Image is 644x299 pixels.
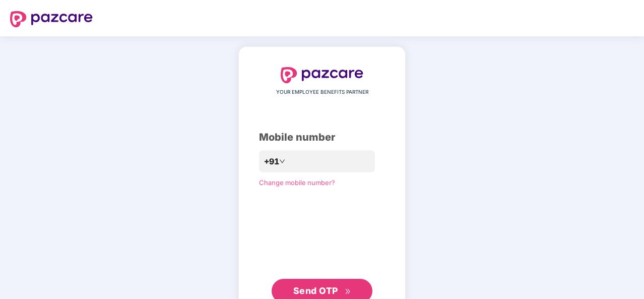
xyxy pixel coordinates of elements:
div: Mobile number [259,130,385,145]
span: Send OTP [293,285,338,296]
span: YOUR EMPLOYEE BENEFITS PARTNER [276,88,368,96]
span: +91 [264,155,279,168]
img: logo [281,67,363,83]
a: Change mobile number? [259,178,335,187]
span: double-right [345,288,351,295]
span: down [279,158,285,164]
img: logo [10,11,93,27]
